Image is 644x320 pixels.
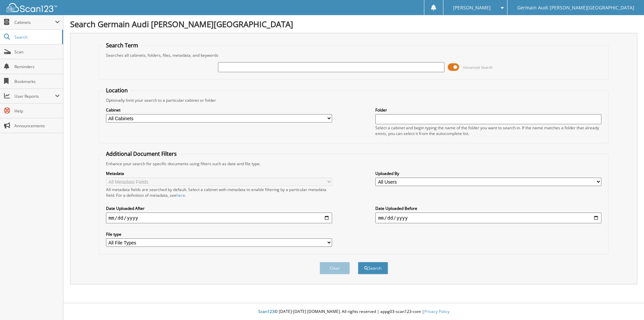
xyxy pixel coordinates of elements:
span: Scan123 [258,309,274,314]
legend: Search Term [103,42,142,49]
img: scan123-logo-white.svg [7,3,57,12]
span: Advanced Search [463,65,493,70]
div: Enhance your search for specific documents using filters such as date and file type. [103,161,605,167]
label: File type [106,231,332,237]
span: Reminders [14,64,60,70]
div: Searches all cabinets, folders, files, metadata, and keywords [103,52,605,58]
label: Metadata [106,171,332,176]
a: here [176,192,185,198]
span: [PERSON_NAME] [453,6,491,10]
input: start [106,213,332,223]
span: Help [14,108,60,114]
a: Privacy Policy [424,309,449,314]
button: Clear [320,262,350,274]
div: Optionally limit your search to a particular cabinet or folder [103,97,605,103]
button: Search [358,262,388,274]
span: Germain Audi [PERSON_NAME][GEOGRAPHIC_DATA] [517,6,634,10]
input: end [375,213,601,223]
legend: Additional Document Filters [103,150,180,157]
label: Uploaded By [375,171,601,176]
label: Cabinet [106,107,332,113]
span: Bookmarks [14,79,60,84]
div: Select a cabinet and begin typing the name of the folder you want to search in. If the name match... [375,125,601,136]
h1: Search Germain Audi [PERSON_NAME][GEOGRAPHIC_DATA] [70,18,637,30]
span: Search [14,34,59,40]
label: Folder [375,107,601,113]
span: Announcements [14,123,60,129]
div: All metadata fields are searched by default. Select a cabinet with metadata to enable filtering b... [106,187,332,198]
legend: Location [103,87,131,94]
iframe: Chat Widget [610,288,644,320]
span: User Reports [14,93,55,99]
label: Date Uploaded Before [375,205,601,211]
span: Scan [14,49,60,55]
label: Date Uploaded After [106,205,332,211]
span: Cabinets [14,19,55,25]
div: © [DATE]-[DATE] [DOMAIN_NAME]. All rights reserved | appg03-scan123-com | [63,304,644,320]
